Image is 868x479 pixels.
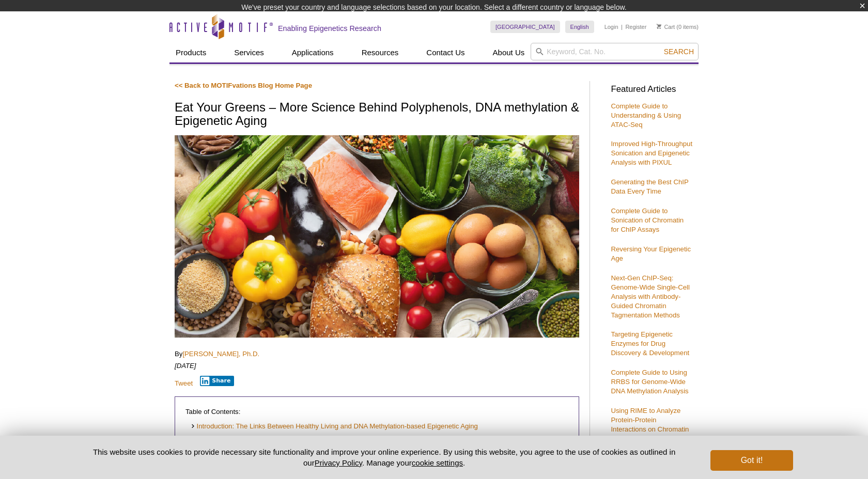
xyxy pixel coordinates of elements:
[169,43,212,62] a: Products
[278,24,381,33] h2: Enabling Epigenetics Research
[191,422,478,432] a: Introduction: The Links Between Healthy Living and DNA Methylation-based Epigenetic Aging
[710,450,793,471] button: Got it!
[175,379,193,387] a: Tweet
[412,458,463,467] button: cookie settings
[657,21,699,33] li: (0 items)
[611,207,684,233] a: Complete Guide to Sonication of Chromatin for ChIP Assays
[661,47,697,56] button: Search
[191,434,396,444] a: Increased Dietary Polyphenols Slow the Epigenetic Aging Process
[611,85,693,94] h3: Featured Articles
[625,23,646,30] a: Register
[565,21,594,33] a: English
[420,43,471,62] a: Contact Us
[611,245,691,262] a: Reversing Your Epigenetic Age
[228,43,270,62] a: Services
[531,43,699,60] input: Keyword, Cat. No.
[487,43,531,62] a: About Us
[175,349,579,359] p: By
[200,376,235,386] button: Share
[657,23,675,30] a: Cart
[182,350,259,358] a: [PERSON_NAME], Ph.D.
[605,23,618,30] a: Login
[657,24,661,29] img: Your Cart
[185,407,568,417] p: Table of Contents:
[355,43,405,62] a: Resources
[490,21,560,33] a: [GEOGRAPHIC_DATA]
[175,362,196,370] em: [DATE]
[611,274,689,319] a: Next-Gen ChIP-Seq: Genome-Wide Single-Cell Analysis with Antibody-Guided Chromatin Tagmentation M...
[611,178,688,195] a: Generating the Best ChIP Data Every Time
[175,135,579,338] img: A table spread with vegetables and various food.
[315,458,362,467] a: Privacy Policy
[611,140,692,166] a: Improved High-Throughput Sonication and Epigenetic Analysis with PIXUL
[611,369,688,395] a: Complete Guide to Using RRBS for Genome-Wide DNA Methylation Analysis
[611,407,689,433] a: Using RIME to Analyze Protein-Protein Interactions on Chromatin
[175,101,579,129] h1: Eat Your Greens – More Science Behind Polyphenols, DNA methylation & Epigenetic Aging
[611,330,689,357] a: Targeting Epigenetic Enzymes for Drug Discovery & Development
[664,47,694,56] span: Search
[75,446,693,468] p: This website uses cookies to provide necessary site functionality and improve your online experie...
[175,82,312,89] a: << Back to MOTIFvations Blog Home Page
[286,43,340,62] a: Applications
[611,102,681,129] a: Complete Guide to Understanding & Using ATAC-Seq
[621,21,623,33] li: |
